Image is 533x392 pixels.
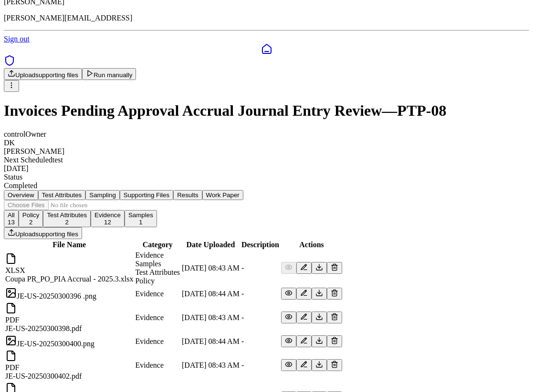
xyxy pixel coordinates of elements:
[135,361,180,370] div: Evidence
[296,335,312,347] button: Add/Edit Description
[241,334,280,349] td: -
[296,288,312,300] button: Add/Edit Description
[94,219,121,226] div: 12
[312,359,327,371] button: Download File
[281,288,296,300] button: Preview File (hover for quick preview, click for full view)
[327,359,342,371] button: Delete File
[241,240,280,250] th: Description
[135,268,180,277] div: Test Attributes
[91,210,125,227] button: Evidence12
[4,227,82,239] button: Uploadsupporting files
[4,60,15,68] a: SOC 1 Reports
[173,190,202,200] button: Results
[296,262,312,274] button: Add/Edit Description
[327,262,342,274] button: Delete File
[5,350,134,381] td: JE-US-20250300402.pdf
[4,147,64,155] span: [PERSON_NAME]
[135,313,180,322] div: Evidence
[8,219,15,226] div: 13
[241,350,280,381] td: -
[202,190,243,200] button: Work Paper
[4,130,529,139] div: control Owner
[120,190,173,200] button: Supporting Files
[135,337,180,346] div: Evidence
[5,240,134,250] th: File Name
[181,334,240,349] td: [DATE] 08:44 AM
[181,251,240,286] td: [DATE] 08:43 AM
[5,251,134,286] td: Coupa PR_PO_PIA Accrual - 2025.3.xlsx
[4,14,529,22] p: [PERSON_NAME][EMAIL_ADDRESS]
[281,335,296,347] button: Preview File (hover for quick preview, click for full view)
[135,240,180,250] th: Category
[4,173,529,181] div: Status
[5,302,134,333] td: JE-US-20250300398.pdf
[85,190,120,200] button: Sampling
[312,335,327,347] button: Download File
[4,43,529,55] a: Dashboard
[312,262,327,274] button: Download File
[4,190,38,200] button: Overview
[281,312,296,323] button: Preview File (hover for quick preview, click for full view)
[135,260,180,268] div: Samples
[128,219,153,226] div: 1
[181,240,240,250] th: Date Uploaded
[181,302,240,333] td: [DATE] 08:43 AM
[296,359,312,371] button: Add/Edit Description
[5,266,133,275] div: XLSX
[281,240,343,250] th: Actions
[125,210,157,227] button: Samples1
[135,251,180,260] div: Evidence
[4,139,15,147] span: DK
[241,287,280,301] td: -
[312,288,327,300] button: Download File
[4,80,19,92] button: More Options
[312,312,327,323] button: Download File
[43,210,91,227] button: Test Attributes2
[181,287,240,301] td: [DATE] 08:44 AM
[38,190,86,200] button: Test Attributes
[4,190,529,200] nav: Tabs
[4,102,529,120] h1: Invoices Pending Approval Accrual Journal Entry Review — PTP-08
[327,335,342,347] button: Delete File
[281,262,296,274] button: Preview File (hover for quick preview, click for full view)
[135,290,180,298] div: Evidence
[135,277,180,285] div: Policy
[4,156,529,164] div: Next Scheduled test
[5,363,133,372] div: PDF
[47,219,87,226] div: 2
[4,210,19,227] button: All13
[327,312,342,323] button: Delete File
[241,302,280,333] td: -
[4,35,30,43] a: Sign out
[241,251,280,286] td: -
[4,181,529,190] div: Completed
[5,334,134,349] td: JE-US-20250300400.png
[327,288,342,300] button: Delete File
[19,210,43,227] button: Policy2
[181,350,240,381] td: [DATE] 08:43 AM
[4,68,82,80] button: Uploadsupporting files
[5,287,134,301] td: JE-US-20250300396 .png
[296,312,312,323] button: Add/Edit Description
[82,68,136,80] button: Run manually
[281,359,296,371] button: Preview File (hover for quick preview, click for full view)
[5,316,133,324] div: PDF
[22,219,40,226] div: 2
[4,164,529,173] div: [DATE]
